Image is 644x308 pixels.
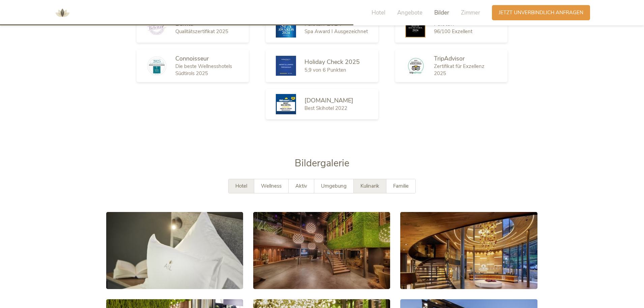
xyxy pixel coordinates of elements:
[304,58,360,66] span: Holiday Check 2025
[434,63,485,77] span: Zertifikat für Exzellenz 2025
[434,54,465,63] span: TripAdvisor
[295,183,307,189] span: Aktiv
[276,56,296,76] img: Holiday Check 2025
[175,20,194,28] span: Belvita
[434,28,472,35] span: 96/100 Exzellent
[372,9,385,17] span: Hotel
[304,105,347,112] span: Best Skihotel 2022
[397,9,422,17] span: Angebote
[405,17,426,38] img: Falstaff
[52,10,72,15] a: AMONTI & LUNARIS Wellnessresort
[434,20,455,28] span: Falstaff
[235,183,247,189] span: Hotel
[147,56,167,76] img: Connoisseur
[175,28,228,35] span: Qualitätszertifikat 2025
[304,28,368,35] span: Spa Award I Ausgezeichnet
[261,183,282,189] span: Wellness
[276,94,296,114] img: Skiresort.de
[321,183,347,189] span: Umgebung
[405,56,426,75] img: TripAdvisor
[175,54,209,63] span: Connoisseur
[393,183,409,189] span: Familie
[360,183,379,189] span: Kulinarik
[434,9,449,17] span: Bilder
[499,9,583,16] span: Jetzt unverbindlich anfragen
[175,63,232,77] span: Die beste Wellnesshotels Südtirols 2025
[52,3,72,23] img: AMONTI & LUNARIS Wellnessresort
[276,17,296,38] img: Falstaff 2024
[304,20,342,28] span: Falstaff 2024
[147,20,167,35] img: Belvita
[304,67,346,73] span: 5,9 von 6 Punkten
[461,9,480,17] span: Zimmer
[295,157,349,170] span: Bildergalerie
[304,96,353,104] span: [DOMAIN_NAME]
